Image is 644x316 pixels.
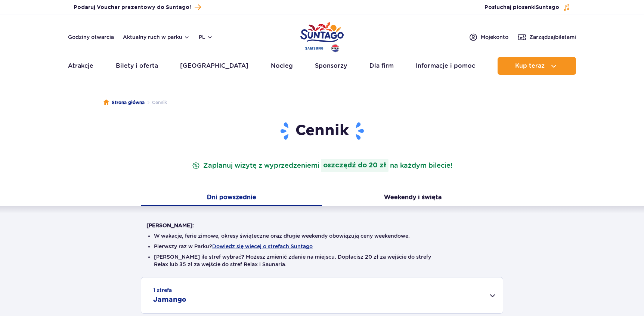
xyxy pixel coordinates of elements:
[369,57,394,75] a: Dla firm
[146,121,498,141] h1: Cennik
[529,33,576,41] span: Zarządzaj biletami
[154,232,490,240] li: W wakacje, ferie zimowe, okresy świąteczne oraz długie weekendy obowiązują ceny weekendowe.
[484,4,559,11] span: Posłuchaj piosenki
[74,4,191,11] span: Podaruj Voucher prezentowy do Suntago!
[103,99,145,106] a: Strona główna
[123,34,190,40] button: Aktualny ruch w parku
[141,190,322,206] button: Dni powszednie
[191,159,454,172] p: Zaplanuj wizytę z wyprzedzeniem na każdym bilecie!
[68,57,93,75] a: Atrakcje
[153,295,186,304] h2: Jamango
[517,33,576,42] a: Zarządzajbiletami
[481,33,508,41] span: Moje konto
[68,33,114,41] a: Godziny otwarcia
[145,99,167,106] li: Cennik
[498,57,576,75] button: Kup teraz
[484,4,570,11] button: Posłuchaj piosenkiSuntago
[212,243,313,249] button: Dowiedz się więcej o strefach Suntago
[199,33,213,41] button: pl
[321,159,388,172] strong: oszczędź do 20 zł
[146,222,194,228] strong: [PERSON_NAME]:
[536,5,559,10] span: Suntago
[515,63,545,69] span: Kup teraz
[180,57,248,75] a: [GEOGRAPHIC_DATA]
[154,243,490,250] li: Pierwszy raz w Parku?
[315,57,347,75] a: Sponsorzy
[469,33,508,42] a: Mojekonto
[74,2,201,12] a: Podaruj Voucher prezentowy do Suntago!
[271,57,293,75] a: Nocleg
[300,19,344,53] a: Park of Poland
[322,190,503,206] button: Weekendy i święta
[416,57,475,75] a: Informacje i pomoc
[153,286,172,294] small: 1 strefa
[154,253,490,268] li: [PERSON_NAME] ile stref wybrać? Możesz zmienić zdanie na miejscu. Dopłacisz 20 zł za wejście do s...
[116,57,158,75] a: Bilety i oferta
